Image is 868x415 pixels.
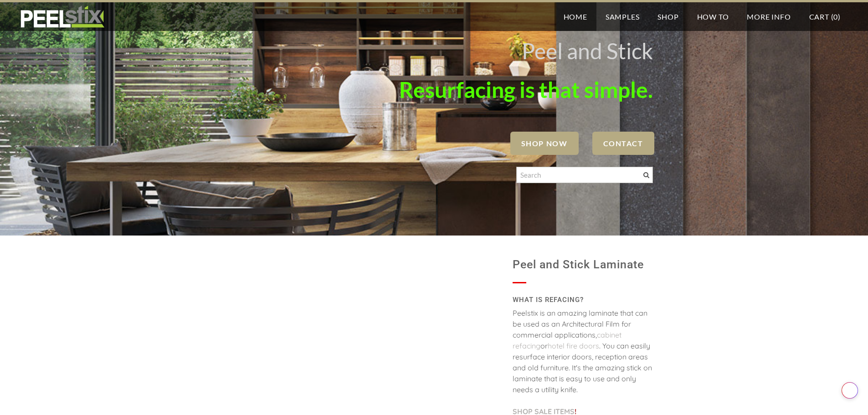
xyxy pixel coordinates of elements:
a: hotel fire doors [548,341,599,350]
input: Search [516,167,653,183]
span: 0 [833,12,838,21]
a: How To [688,2,738,31]
a: More Info [738,2,800,31]
span: Search [643,172,649,178]
h2: WHAT IS REFACING? [513,292,653,307]
font: Resurfacing is that simple. [399,77,653,102]
a: Home [555,2,596,31]
font: Peel and Stick ​ [522,38,653,64]
a: cabinet refacing [513,330,621,350]
h1: Peel and Stick Laminate [513,254,653,276]
a: SHOP NOW [510,132,579,155]
a: Cart (0) [800,2,850,31]
a: Contact [592,132,654,155]
a: Samples [596,2,649,31]
a: Shop [648,2,688,31]
img: REFACE SUPPLIES [18,5,106,28]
